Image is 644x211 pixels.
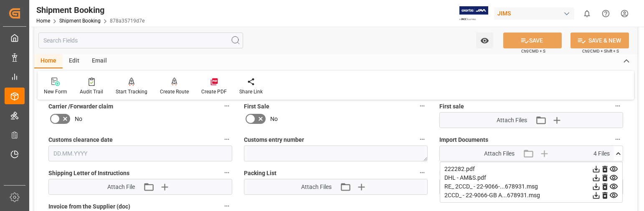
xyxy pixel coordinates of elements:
[494,5,578,21] button: JIMS
[417,100,428,111] button: First Sale
[503,33,562,48] button: SAVE
[107,183,135,191] span: Attach File
[444,191,618,200] div: 2CCD_ - 22-9066-GB A...678931.msg
[59,18,101,24] a: Shipment Booking
[244,169,276,178] span: Packing List
[578,4,596,23] button: show 0 new notifications
[201,88,227,95] div: Create PDF
[244,102,269,111] span: First Sale
[36,18,50,24] a: Home
[80,88,103,95] div: Audit Trail
[612,100,623,111] button: First sale
[244,136,304,144] span: Customs entry number
[63,54,86,68] div: Edit
[593,149,610,158] span: 4 Files
[48,202,130,211] span: Invoice from the Supplier (doc)
[417,134,428,145] button: Customs entry number
[444,165,618,173] div: 222282.pdf
[444,173,618,182] div: DHL - AM&S.pdf
[444,182,618,191] div: RE_ 2CCD_ - 22-9066-...678931.msg
[86,54,113,68] div: Email
[48,102,113,111] span: Carrier /Forwarder claim
[38,33,243,48] input: Search Fields
[48,146,232,161] input: DD.MM.YYYY
[48,136,113,144] span: Customs clearance date
[34,54,63,68] div: Home
[301,183,332,191] span: Attach Files
[116,88,147,95] div: Start Tracking
[270,115,278,123] span: No
[494,8,574,20] div: JIMS
[612,134,623,145] button: Import Documents
[239,88,263,95] div: Share Link
[439,136,488,144] span: Import Documents
[439,102,464,111] span: First sale
[36,4,145,16] div: Shipment Booking
[221,100,232,111] button: Carrier /Forwarder claim
[484,149,515,158] span: Attach Files
[476,33,493,48] button: open menu
[221,134,232,145] button: Customs clearance date
[221,167,232,178] button: Shipping Letter of Instructions
[596,4,615,23] button: Help Center
[497,116,527,125] span: Attach Files
[48,169,129,178] span: Shipping Letter of Instructions
[160,88,189,95] div: Create Route
[582,48,619,54] span: Ctrl/CMD + Shift + S
[570,33,629,48] button: SAVE & NEW
[417,167,428,178] button: Packing List
[44,88,67,95] div: New Form
[439,169,546,178] span: Master [PERSON_NAME] of Lading (doc)
[75,115,82,123] span: No
[459,6,488,21] img: Exertis%20JAM%20-%20Email%20Logo.jpg_1722504956.jpg
[521,48,545,54] span: Ctrl/CMD + S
